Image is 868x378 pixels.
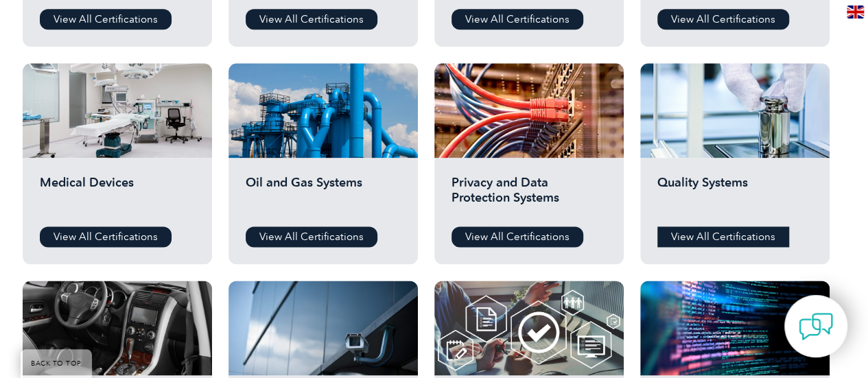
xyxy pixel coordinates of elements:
h2: Privacy and Data Protection Systems [451,175,607,216]
h2: Oil and Gas Systems [246,175,401,216]
a: View All Certifications [246,9,377,29]
img: en [847,5,864,19]
a: View All Certifications [246,226,377,247]
a: View All Certifications [40,226,172,247]
a: View All Certifications [451,226,583,247]
a: View All Certifications [451,9,583,29]
img: contact-chat.png [799,309,833,344]
a: View All Certifications [657,9,789,29]
a: View All Certifications [40,9,172,29]
h2: Medical Devices [40,175,195,216]
a: BACK TO TOP [21,349,92,378]
a: View All Certifications [657,226,789,247]
h2: Quality Systems [657,175,812,216]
